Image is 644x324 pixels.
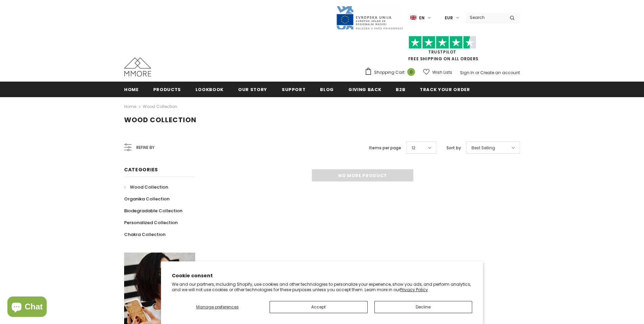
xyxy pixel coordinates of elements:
a: Organika Collection [124,193,169,205]
span: EUR [445,15,453,21]
a: B2B [396,82,405,97]
a: Create an account [480,70,520,75]
button: Manage preferences [172,301,263,313]
span: Refine by [136,144,155,151]
a: Track your order [420,82,470,97]
a: Lookbook [195,82,224,97]
a: Personalized Collection [124,217,178,229]
span: Products [153,86,181,93]
img: Trust Pilot Stars [409,36,476,49]
a: Wood Collection [124,181,168,193]
span: Shopping Cart [374,69,405,76]
span: en [419,15,424,21]
span: Home [124,86,139,93]
span: Giving back [348,86,381,93]
a: Sign In [460,70,474,75]
h2: Cookie consent [172,272,472,279]
span: 0 [407,68,415,76]
span: Biodegradable Collection [124,208,182,214]
a: Home [124,82,139,97]
span: Personalized Collection [124,219,178,226]
span: 12 [412,145,415,151]
a: Products [153,82,181,97]
span: Categories [124,166,158,173]
a: Home [124,103,136,111]
a: support [282,82,306,97]
span: Wish Lists [432,69,452,76]
span: Chakra Collection [124,231,165,238]
input: Search Site [466,13,505,22]
span: Wood Collection [124,115,197,125]
span: Wood Collection [130,184,168,190]
a: Trustpilot [428,49,456,55]
label: Sort by [446,145,461,151]
span: support [282,86,306,93]
img: i-lang-1.png [410,15,416,21]
a: Wood Collection [143,104,177,109]
button: Accept [270,301,368,313]
span: Our Story [238,86,267,93]
a: Privacy Policy [400,287,428,293]
inbox-online-store-chat: Shopify online store chat [5,297,49,319]
img: Javni Razpis [336,5,404,30]
span: Best Selling [471,145,495,151]
a: Wish Lists [423,66,452,78]
a: Blog [320,82,334,97]
span: Organika Collection [124,196,169,202]
a: Our Story [238,82,267,97]
a: Javni Razpis [336,15,404,20]
span: or [475,70,479,75]
span: Blog [320,86,334,93]
p: We and our partners, including Shopify, use cookies and other technologies to personalize your ex... [172,282,472,292]
a: Giving back [348,82,381,97]
a: Shopping Cart 0 [365,67,418,78]
span: Track your order [420,86,470,93]
label: Items per page [369,145,401,151]
span: Manage preferences [196,304,239,310]
button: Decline [374,301,473,313]
a: Biodegradable Collection [124,205,182,217]
span: Lookbook [195,86,224,93]
span: B2B [396,86,405,93]
a: Chakra Collection [124,229,165,240]
img: MMORE Cases [124,58,151,77]
span: FREE SHIPPING ON ALL ORDERS [365,39,520,62]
